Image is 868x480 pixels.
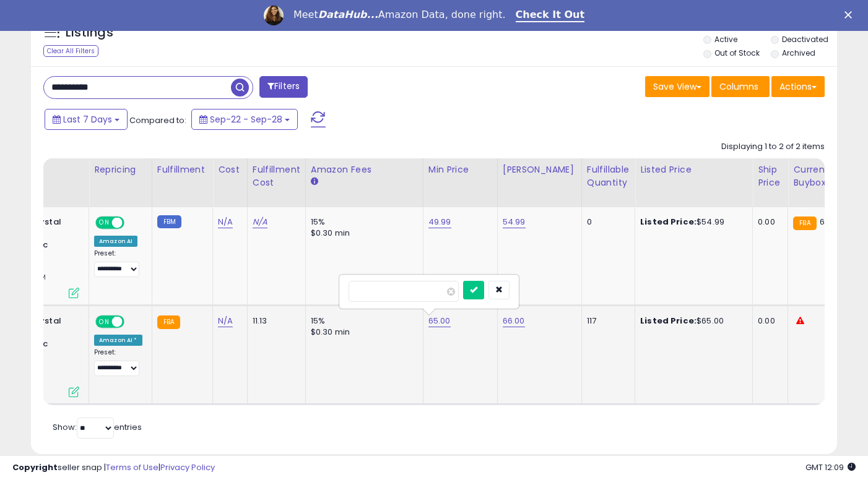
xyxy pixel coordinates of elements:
small: FBM [157,215,181,228]
div: Preset: [94,348,142,376]
button: Sep-22 - Sep-28 [191,109,298,130]
div: Displaying 1 to 2 of 2 items [721,141,825,153]
span: Columns [719,80,758,93]
a: Check It Out [516,9,585,22]
div: Repricing [94,163,147,176]
div: Fulfillment Cost [253,163,300,189]
button: Columns [711,76,770,97]
div: Amazon AI [94,236,137,247]
img: Profile image for Georgie [264,6,284,25]
small: Amazon Fees. [311,176,318,187]
label: Deactivated [782,34,828,45]
div: 117 [587,315,625,327]
span: Sep-22 - Sep-28 [210,113,282,126]
div: Preset: [94,249,142,277]
button: Filters [259,76,308,98]
b: Listed Price: [640,315,697,327]
div: 15% [311,216,414,228]
a: 65.00 [428,315,451,327]
div: Fulfillable Quantity [587,163,630,189]
div: 11.13 [253,315,296,327]
span: Compared to: [129,114,186,126]
small: FBA [157,315,180,329]
span: ON [97,218,112,228]
button: Save View [645,76,710,97]
h5: Listings [66,24,113,41]
div: Close [844,11,857,19]
div: 0.00 [758,315,778,327]
div: $54.99 [640,216,743,228]
button: Last 7 Days [45,109,128,130]
a: Terms of Use [106,461,158,473]
span: ON [97,317,112,327]
a: N/A [218,315,233,327]
a: Privacy Policy [160,461,215,473]
div: 0 [587,216,625,228]
div: Ship Price [758,163,783,189]
div: Current Buybox Price [793,163,857,189]
div: $0.30 min [311,327,414,338]
span: OFF [123,317,142,327]
div: $0.30 min [311,228,414,239]
span: OFF [123,218,142,228]
a: 49.99 [428,216,451,228]
div: 0.00 [758,216,778,228]
a: 66.00 [503,315,525,327]
div: Fulfillment [157,163,207,176]
div: seller snap | | [12,462,215,474]
div: Listed Price [640,163,747,176]
div: $65.00 [640,315,743,327]
strong: Copyright [12,461,58,473]
div: 15% [311,315,414,327]
div: [PERSON_NAME] [503,163,576,176]
b: Listed Price: [640,216,697,228]
div: Clear All Filters [43,45,98,57]
label: Archived [782,48,815,58]
button: Actions [771,76,825,97]
div: Amazon Fees [311,163,418,176]
a: 54.99 [503,216,526,228]
i: DataHub... [318,9,378,20]
div: Amazon AI * [94,335,142,346]
a: N/A [218,216,233,228]
div: Min Price [428,163,492,176]
div: Cost [218,163,242,176]
a: N/A [253,216,267,228]
span: 66 [820,216,830,228]
div: Meet Amazon Data, done right. [293,9,506,21]
span: Last 7 Days [63,113,112,126]
span: Show: entries [53,421,142,433]
label: Out of Stock [714,48,760,58]
small: FBA [793,216,816,230]
span: 2025-10-8 12:09 GMT [805,461,856,473]
label: Active [714,34,737,45]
